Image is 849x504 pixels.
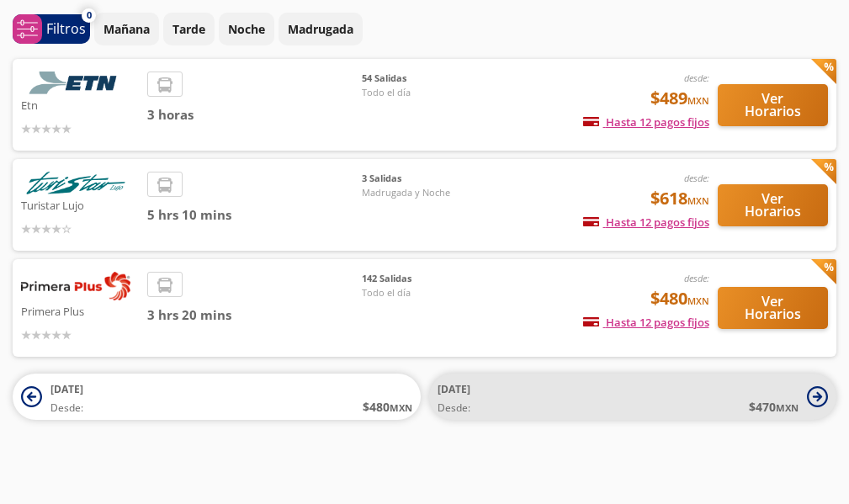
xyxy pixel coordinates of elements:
small: MXN [776,401,799,414]
span: 0 [87,8,92,23]
p: Tarde [172,20,205,38]
span: $ 470 [749,398,799,416]
em: desde: [684,72,709,84]
span: $480 [650,286,709,311]
p: Noche [228,20,265,38]
button: Madrugada [279,13,363,45]
small: MXN [687,294,709,307]
button: Ver Horarios [718,184,829,226]
p: Turistar Lujo [21,194,139,215]
span: 54 Salidas [362,72,480,86]
span: Todo el día [362,86,480,100]
em: desde: [684,272,709,284]
span: 3 hrs 20 mins [147,305,362,325]
span: 3 horas [147,105,362,125]
button: Noche [219,13,274,45]
span: Hasta 12 pagos fijos [583,315,709,330]
em: desde: [684,172,709,184]
span: $ 480 [363,398,412,416]
button: Mañana [94,13,159,45]
img: Primera Plus [21,272,130,300]
span: Hasta 12 pagos fijos [583,215,709,230]
small: MXN [687,194,709,207]
span: $618 [650,186,709,211]
small: MXN [687,94,709,107]
p: Filtros [46,19,86,39]
button: Ver Horarios [718,287,829,329]
button: [DATE]Desde:$470MXN [429,374,837,420]
span: Hasta 12 pagos fijos [583,114,709,130]
span: 142 Salidas [362,272,480,286]
small: MXN [390,401,412,414]
button: Tarde [163,13,215,45]
span: Madrugada y Noche [362,186,480,200]
p: Etn [21,94,139,114]
p: Primera Plus [21,300,139,321]
span: Desde: [438,401,470,416]
img: Etn [21,72,130,94]
span: [DATE] [438,382,470,396]
span: [DATE] [50,382,83,396]
button: 0Filtros [13,14,90,44]
p: Mañana [103,20,150,38]
span: Desde: [50,401,83,416]
span: 3 Salidas [362,172,480,186]
p: Madrugada [288,20,353,38]
span: 5 hrs 10 mins [147,205,362,225]
img: Turistar Lujo [21,172,130,194]
span: $489 [650,86,709,111]
span: Todo el día [362,286,480,300]
button: [DATE]Desde:$480MXN [13,374,421,420]
button: Ver Horarios [718,84,829,126]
